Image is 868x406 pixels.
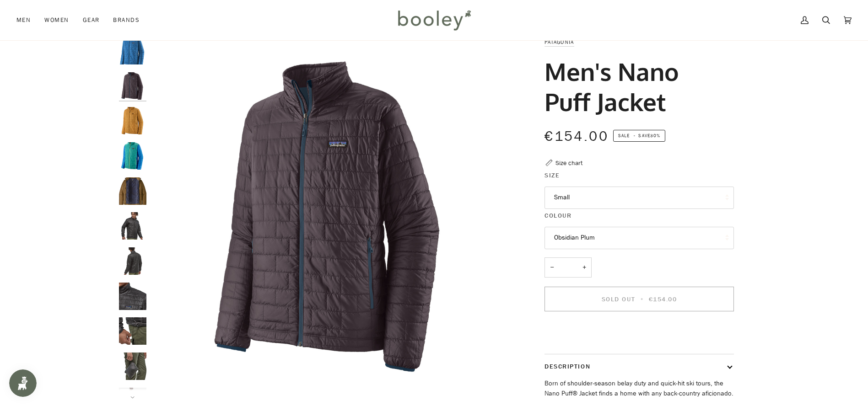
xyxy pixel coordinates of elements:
[545,211,571,220] span: Colour
[618,132,630,139] span: Sale
[83,16,100,25] span: Gear
[119,353,146,380] img: Patagonia Men's Nano Puff Jacket Black - booley Galway
[119,317,146,345] img: Patagonia Men's Nano Puff Jacket Black - Booley Galway
[545,127,609,146] span: €154.00
[545,56,727,117] h1: Men's Nano Puff Jacket
[119,107,146,134] img: Patagonia Men's Nano Puff Jacket Pufferfish Gold - Booley Galway
[119,177,146,205] img: Patagonia Men's Nano Puff Jacket Coriander Brown / River Delta Multi / Smolder Blue - booley Galway
[545,354,734,379] button: Description
[113,16,140,25] span: Brands
[545,171,560,180] span: Size
[119,72,146,100] img: Patagonia Men's Nano Puff Jacket Obsidian Plum - Booley Galway
[602,295,635,304] span: Sold Out
[545,38,574,46] a: Patagonia
[119,283,146,310] img: Patagonia Men's Nano Puff Jacket Black - Booley Galway
[649,295,677,304] span: €154.00
[119,37,146,64] img: Patagonia Men's Nano Puff Jacket Endless Blue - Booley Galway
[545,257,559,278] button: −
[119,247,146,275] img: Patagonia Men's Nano Puff Jacket Black - Booley Galway
[44,16,69,25] span: Women
[151,37,513,399] div: Patagonia Men's Nano Puff Jacket Obsidian Plum - Booley Galway
[555,158,582,168] div: Size chart
[613,130,665,142] span: Save
[650,132,660,139] span: 30%
[545,287,734,311] button: Sold Out • €154.00
[151,37,513,399] img: Patagonia Men&#39;s Nano Puff Jacket Obsidian Plum - Booley Galway
[545,379,734,398] p: Born of shoulder-season belay duty and quick-hit ski tours, the Nano Puff® Jacket finds a home wi...
[119,142,146,170] img: Patagonia Men's Nano Puff Jacket Subtidal Blue - Booley Galway
[9,369,37,397] iframe: Button to open loyalty program pop-up
[545,187,734,209] button: Small
[577,257,592,278] button: +
[631,132,638,139] em: •
[394,7,474,33] img: Booley
[16,16,31,25] span: Men
[545,257,592,278] input: Quantity
[638,295,647,304] span: •
[545,227,734,249] button: Obsidian Plum
[119,212,146,240] img: Patagonia Men's Nano Puff Jacket Black - Booley Galway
